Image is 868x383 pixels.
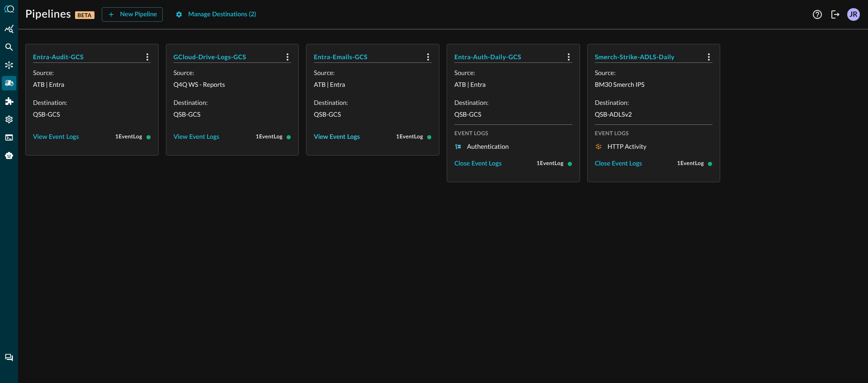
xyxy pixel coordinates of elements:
p: Source: [33,68,151,77]
div: View Event Logs [314,132,360,143]
span: 1 Event Log [256,133,283,141]
p: Destination: [174,98,292,107]
p: QSB-GCS [33,110,151,119]
button: View Event Logs [33,130,79,144]
div: Close Event Logs [595,158,642,170]
div: New Pipeline [120,9,157,20]
p: HTTP Activity [608,142,646,151]
h5: Entra-Audit-GCS [33,52,140,61]
div: View Event Logs [33,132,79,143]
p: Q4Q WS - Reports [174,80,292,89]
div: Settings [2,112,16,127]
h5: GCloud-Drive-Logs-GCS [174,52,281,61]
p: Destination: [454,98,572,107]
button: New Pipeline [102,7,163,22]
div: Summary Insights [2,22,16,36]
p: Destination: [33,98,151,107]
p: BETA [75,11,94,19]
button: View Event Logs [174,130,220,144]
button: Close Event Logs [595,156,642,171]
button: Logout [828,7,843,22]
span: 1 Event Log [537,160,564,167]
button: Manage Destinations (2) [170,7,261,22]
h5: Entra-Auth-Daily-GCS [454,52,561,61]
p: ATB | Entra [33,80,151,89]
p: QSB-ADLSv2 [595,110,713,119]
span: 1 Event Log [396,133,423,141]
button: Help [810,7,825,22]
p: Source: [454,68,572,77]
div: Connectors [2,58,16,72]
div: Close Event Logs [454,158,502,170]
p: Source: [595,68,713,77]
h5: Entra-Emails-GCS [314,52,421,61]
p: QSB-GCS [174,110,292,119]
p: ATB | Entra [314,80,432,89]
p: BM30 Smerch IPS [595,80,713,89]
div: Federated Search [2,40,16,54]
div: Manage Destinations ( 2 ) [188,9,256,20]
h1: Pipelines [25,7,71,22]
p: Source: [174,68,292,77]
p: QSB-GCS [314,110,432,119]
span: 1 Event Log [115,133,142,141]
p: Authentication [467,142,509,151]
span: Event Logs [595,130,713,137]
div: View Event Logs [174,132,220,143]
p: Source: [314,68,432,77]
div: JR [847,8,860,21]
div: FSQL [2,130,16,145]
div: Chat [2,350,16,365]
p: Destination: [595,98,713,107]
div: Pipelines [2,76,16,90]
button: View Event Logs [314,130,360,144]
p: Destination: [314,98,432,107]
p: ATB | Entra [454,80,572,89]
div: Addons [2,94,17,109]
button: Close Event Logs [454,156,502,171]
div: Query Agent [2,148,16,163]
p: QSB-GCS [454,110,572,119]
span: Event Logs [454,130,572,137]
h5: Smerch-Strike-ADLS-Daily [595,52,702,61]
span: 1 Event Log [677,160,704,167]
